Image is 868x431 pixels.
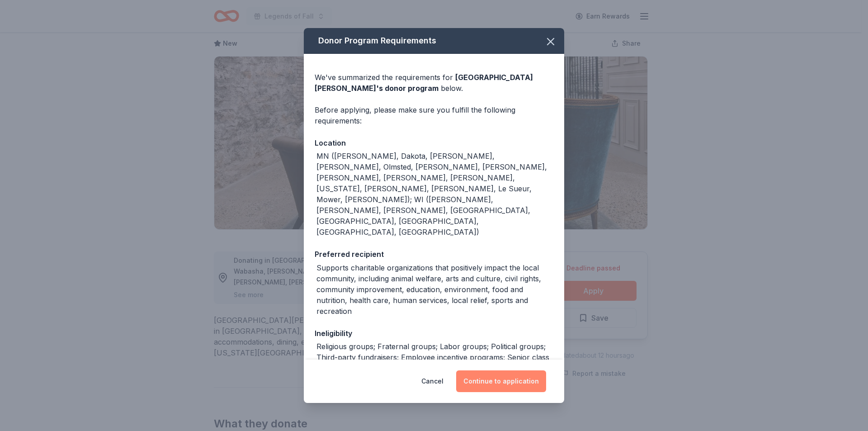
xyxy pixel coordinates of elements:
div: Supports charitable organizations that positively impact the local community, including animal we... [316,262,553,317]
div: MN ([PERSON_NAME], Dakota, [PERSON_NAME], [PERSON_NAME], Olmsted, [PERSON_NAME], [PERSON_NAME], [... [316,151,553,237]
div: Donor Program Requirements [304,28,564,54]
div: Preferred recipient [315,248,553,260]
div: Religious groups; Fraternal groups; Labor groups; Political groups; Third-party fundraisers; Empl... [316,341,553,384]
button: Cancel [421,370,443,392]
button: Continue to application [456,370,546,392]
div: We've summarized the requirements for below. [315,72,553,94]
div: Location [315,137,553,149]
div: Before applying, please make sure you fulfill the following requirements: [315,104,553,126]
div: Ineligibility [315,327,553,339]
